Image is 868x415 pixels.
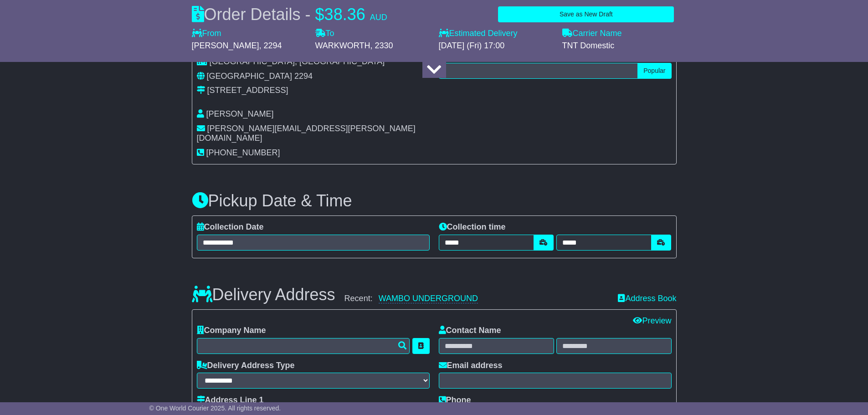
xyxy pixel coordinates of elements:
h3: Pickup Date & Time [192,192,677,210]
label: Collection time [439,222,506,232]
label: Carrier Name [562,29,622,39]
span: 38.36 [324,5,365,24]
span: 2294 [294,72,313,81]
button: Save as New Draft [498,6,674,22]
span: , 2294 [259,41,282,50]
label: Email address [439,361,503,371]
span: [PERSON_NAME][EMAIL_ADDRESS][PERSON_NAME][DOMAIN_NAME] [197,124,416,143]
label: Delivery Address Type [197,361,295,371]
a: WAMBO UNDERGROUND [379,294,478,303]
a: Preview [633,316,671,325]
div: [DATE] (Fri) 17:00 [439,41,553,51]
label: From [192,29,221,39]
div: Order Details - [192,5,387,24]
span: $ [315,5,324,24]
label: Estimated Delivery [439,29,553,39]
a: Address Book [618,294,676,303]
span: WARKWORTH [315,41,370,50]
span: [PERSON_NAME] [206,109,274,118]
span: [GEOGRAPHIC_DATA] [207,72,292,81]
span: [PERSON_NAME] [192,41,259,50]
label: Company Name [197,326,266,336]
span: [PHONE_NUMBER] [206,148,280,157]
div: [STREET_ADDRESS] [207,86,288,96]
span: AUD [370,13,387,22]
label: Collection Date [197,222,264,232]
span: , 2330 [370,41,393,50]
div: TNT Domestic [562,41,677,51]
div: Recent: [344,294,609,304]
label: Phone [439,395,471,405]
h3: Delivery Address [192,286,335,304]
label: To [315,29,334,39]
label: Contact Name [439,326,501,336]
label: Address Line 1 [197,395,264,405]
span: © One World Courier 2025. All rights reserved. [149,405,281,412]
